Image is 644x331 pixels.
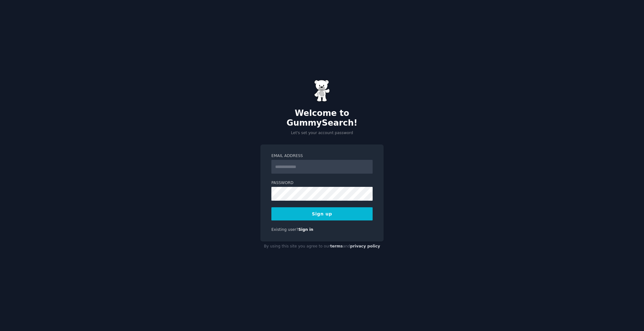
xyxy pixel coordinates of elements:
a: privacy policy [350,244,380,248]
div: By using this site you agree to our and [260,241,384,252]
a: terms [330,244,343,248]
p: Let's set your account password [260,130,384,136]
label: Email Address [271,153,373,159]
span: Existing user? [271,227,298,232]
label: Password [271,180,373,186]
button: Sign up [271,207,373,220]
a: Sign in [298,227,314,232]
h2: Welcome to GummySearch! [260,108,384,128]
img: Gummy Bear [314,80,330,102]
